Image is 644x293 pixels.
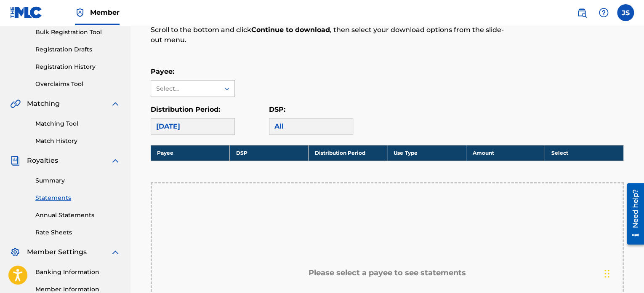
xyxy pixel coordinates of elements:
img: search [577,8,587,18]
a: Registration Drafts [35,45,120,54]
div: Select... [156,84,213,93]
label: Distribution Period: [151,105,220,113]
span: Matching [27,99,60,109]
a: Banking Information [35,268,120,277]
iframe: Chat Widget [602,253,644,293]
label: Payee: [151,67,174,75]
span: Member Settings [27,247,87,257]
a: Statements [35,194,120,202]
h5: Please select a payee to see statements [309,268,466,278]
th: Select [545,145,623,161]
p: Scroll to the bottom and click , then select your download options from the slide-out menu. [151,25,515,45]
span: Member [90,8,120,17]
img: expand [110,99,120,109]
a: Summary [35,176,120,185]
div: User Menu [617,4,634,21]
img: expand [110,156,120,166]
th: Use Type [387,145,466,161]
iframe: Resource Center [620,180,644,248]
a: Match History [35,137,120,145]
div: Widget de chat [602,253,644,293]
div: Arrastrar [604,261,609,286]
img: Royalties [10,156,20,166]
a: Public Search [573,4,590,21]
img: expand [110,247,120,257]
th: Distribution Period [309,145,387,161]
span: Royalties [27,156,58,166]
a: Registration History [35,62,120,71]
a: Overclaims Tool [35,80,120,89]
a: Annual Statements [35,211,120,220]
div: Help [595,4,612,21]
strong: Continue to download [251,26,330,34]
img: help [599,8,609,18]
img: Member Settings [10,247,20,257]
th: DSP [229,145,308,161]
img: MLC Logo [10,6,43,19]
th: Payee [151,145,229,161]
th: Amount [466,145,545,161]
a: Matching Tool [35,119,120,128]
a: Rate Sheets [35,228,120,237]
a: Bulk Registration Tool [35,28,120,37]
img: Matching [10,99,21,109]
label: DSP: [269,105,285,113]
img: Top Rightsholder [75,8,85,18]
